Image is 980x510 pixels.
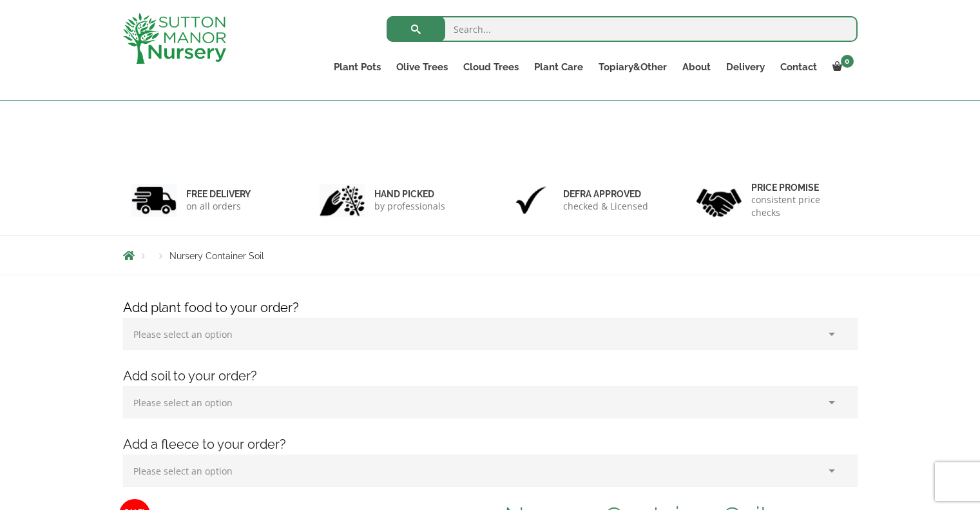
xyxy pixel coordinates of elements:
h4: Add soil to your order? [113,366,867,386]
a: About [675,58,718,76]
img: 2.jpg [320,184,365,217]
p: on all orders [186,200,251,213]
a: 0 [825,58,858,76]
h4: Add plant food to your order? [113,298,867,318]
p: consistent price checks [751,193,849,219]
h6: Defra approved [563,188,648,200]
span: 0 [841,55,854,68]
h6: Price promise [751,182,849,193]
h6: hand picked [374,188,445,200]
a: Cloud Trees [456,58,526,76]
nav: Breadcrumbs [123,250,858,260]
span: Nursery Container Soil [169,251,264,261]
a: Plant Pots [326,58,389,76]
p: by professionals [374,200,445,213]
a: Contact [773,58,825,76]
h6: FREE DELIVERY [186,188,251,200]
a: Plant Care [526,58,591,76]
h4: Add a fleece to your order? [113,435,867,455]
a: Topiary&Other [591,58,675,76]
img: logo [123,13,226,64]
a: Delivery [718,58,773,76]
img: 4.jpg [697,181,742,220]
input: Search... [387,16,858,42]
p: checked & Licensed [563,200,648,213]
a: Olive Trees [389,58,456,76]
img: 1.jpg [131,184,177,217]
img: 3.jpg [508,184,553,217]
